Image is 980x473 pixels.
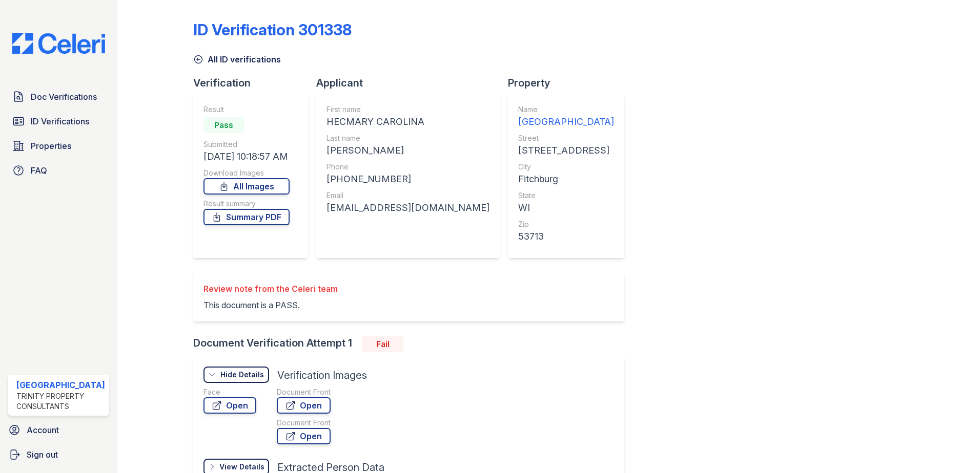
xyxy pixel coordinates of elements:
a: Doc Verifications [8,87,109,107]
div: Result [203,104,290,115]
a: Account [4,420,113,440]
div: [GEOGRAPHIC_DATA] [518,115,614,129]
a: Open [277,397,331,414]
div: First name [326,104,489,115]
a: Name [GEOGRAPHIC_DATA] [518,104,614,129]
a: Open [277,428,331,444]
a: Properties [8,136,109,156]
iframe: chat widget [937,432,970,463]
div: Document Verification Attempt 1 [193,336,632,352]
div: Face [203,387,256,397]
div: [EMAIL_ADDRESS][DOMAIN_NAME] [326,201,489,215]
span: FAQ [31,164,47,177]
div: Trinity Property Consultants [16,391,105,412]
div: Pass [203,117,244,133]
div: Zip [518,219,614,229]
div: ID Verification 301338 [193,20,352,39]
div: [PHONE_NUMBER] [326,172,489,186]
div: Verification Images [277,368,367,382]
a: ID Verifications [8,111,109,132]
p: This document is a PASS. [203,299,338,311]
div: [STREET_ADDRESS] [518,143,614,158]
a: Open [203,397,256,414]
div: Email [326,190,489,201]
div: 53713 [518,229,614,244]
a: Sign out [4,444,113,465]
a: Summary PDF [203,209,290,225]
div: State [518,190,614,201]
a: FAQ [8,160,109,181]
div: Submitted [203,139,290,149]
div: Applicant [316,76,508,90]
div: Download Images [203,168,290,178]
div: Phone [326,162,489,172]
div: WI [518,201,614,215]
div: Hide Details [220,370,264,380]
img: CE_Logo_Blue-a8612792a0a2168367f1c8372b55b34899dd931a85d93a1a3d3e32e68fde9ad4.png [4,33,113,54]
a: All Images [203,178,290,195]
div: Document Front [277,418,331,428]
div: Property [508,76,632,90]
div: HECMARY CAROLINA [326,115,489,129]
div: [GEOGRAPHIC_DATA] [16,379,105,391]
div: Fitchburg [518,172,614,186]
div: City [518,162,614,172]
div: Result summary [203,199,290,209]
div: Review note from the Celeri team [203,283,338,295]
div: Last name [326,133,489,143]
div: [PERSON_NAME] [326,143,489,158]
div: Street [518,133,614,143]
span: ID Verifications [31,115,89,127]
span: Sign out [27,448,58,461]
div: Verification [193,76,316,90]
span: Account [27,424,59,436]
div: Name [518,104,614,115]
div: Document Front [277,387,331,397]
a: All ID verifications [193,53,281,66]
div: View Details [219,462,264,472]
div: Fail [362,336,403,352]
div: [DATE] 10:18:57 AM [203,149,290,164]
span: Properties [31,140,71,152]
span: Doc Verifications [31,91,97,103]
